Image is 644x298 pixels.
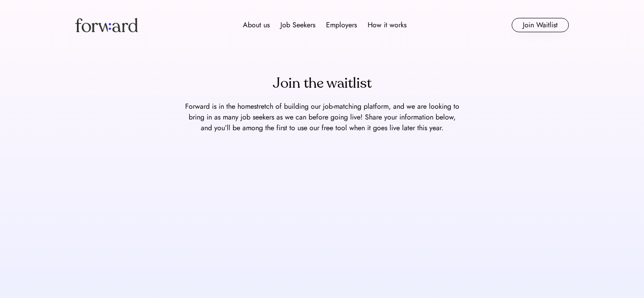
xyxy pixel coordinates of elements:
div: Job Seekers [280,20,315,30]
div: How it works [368,20,407,30]
img: Forward logo [75,18,138,32]
div: Employers [326,20,357,30]
div: About us [243,20,270,30]
button: Join Waitlist [512,18,569,32]
div: Forward is in the homestretch of building our job-matching platform, and we are looking to bring ... [183,101,461,133]
div: Join the waitlist [273,72,372,94]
